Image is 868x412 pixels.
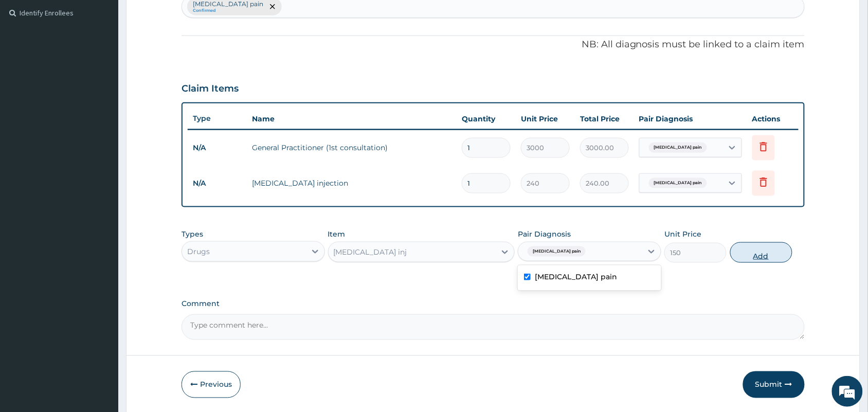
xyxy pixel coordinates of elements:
td: N/A [188,174,247,193]
label: Unit Price [664,229,701,239]
label: Types [182,230,203,239]
label: [MEDICAL_DATA] pain [535,272,617,282]
th: Name [247,109,457,129]
td: [MEDICAL_DATA] injection [247,173,457,193]
th: Total Price [575,109,634,129]
th: Unit Price [516,109,575,129]
span: remove selection option [268,2,277,11]
span: [MEDICAL_DATA] pain [528,246,586,257]
span: [MEDICAL_DATA] pain [649,142,707,153]
button: Add [730,242,792,263]
button: Submit [743,371,805,398]
label: Item [328,229,346,239]
div: Drugs [187,246,210,257]
span: We're online! [60,130,142,234]
th: Type [188,109,247,128]
div: Minimize live chat window [169,5,193,30]
small: Confirmed [193,8,263,13]
span: [MEDICAL_DATA] pain [649,178,707,188]
h3: Claim Items [182,83,239,95]
th: Pair Diagnosis [634,109,747,129]
p: NB: All diagnosis must be linked to a claim item [182,38,805,51]
th: Actions [747,109,799,129]
th: Quantity [457,109,516,129]
label: Pair Diagnosis [518,229,571,239]
textarea: Type your message and hit 'Enter' [5,281,196,317]
div: [MEDICAL_DATA] inj [334,247,407,257]
img: d_794563401_company_1708531726252_794563401 [19,51,42,77]
button: Previous [182,371,241,398]
td: N/A [188,138,247,157]
td: General Practitioner (1st consultation) [247,137,457,158]
label: Comment [182,300,805,309]
div: Chat with us now [53,58,173,71]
